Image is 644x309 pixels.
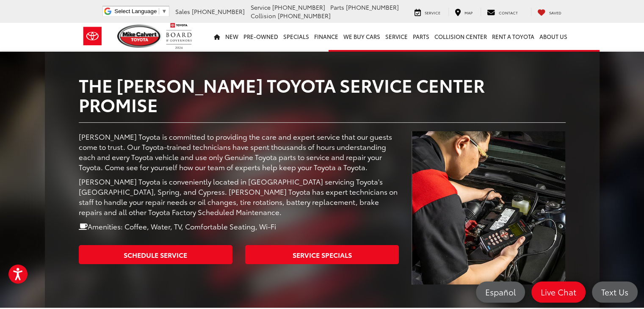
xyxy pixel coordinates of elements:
[383,23,410,50] a: Service
[223,23,241,50] a: New
[531,281,586,303] a: Live Chat
[476,281,525,303] a: Español
[77,22,108,50] img: Toyota
[448,8,479,16] a: Map
[175,7,190,16] span: Sales
[161,8,167,14] span: ▼
[481,8,524,16] a: Contact
[312,23,341,50] a: Finance
[79,176,399,217] p: [PERSON_NAME] Toyota is conveniently located in [GEOGRAPHIC_DATA] servicing Toyota's [GEOGRAPHIC_...
[79,245,232,264] a: Schedule Service
[251,11,276,20] span: Collision
[410,23,432,50] a: Parts
[346,3,399,11] span: [PHONE_NUMBER]
[79,221,399,231] p: Amenities: Coffee, Water, TV, Comfortable Seating, Wi-Fi
[408,8,447,16] a: Service
[536,287,580,297] span: Live Chat
[281,23,312,50] a: Specials
[159,8,159,14] span: ​
[251,3,271,11] span: Service
[549,10,561,15] span: Saved
[412,131,565,284] img: Service Center | Mike Calvert Toyota in Houston TX
[481,287,520,297] span: Español
[192,7,245,16] span: [PHONE_NUMBER]
[432,23,489,50] a: Collision Center
[531,8,568,16] a: My Saved Vehicles
[330,3,344,11] span: Parts
[272,3,325,11] span: [PHONE_NUMBER]
[341,23,383,50] a: WE BUY CARS
[464,10,473,15] span: Map
[425,10,440,15] span: Service
[537,23,570,50] a: About Us
[489,23,537,50] a: Rent a Toyota
[245,245,399,264] a: Service Specials
[79,131,399,172] p: [PERSON_NAME] Toyota is committed to providing the care and expert service that our guests come t...
[278,11,331,20] span: [PHONE_NUMBER]
[592,281,638,303] a: Text Us
[114,8,157,14] span: Select Language
[241,23,281,50] a: Pre-Owned
[597,287,633,297] span: Text Us
[211,23,223,50] a: Home
[114,8,167,14] a: Select Language​
[79,75,566,114] h2: The [PERSON_NAME] Toyota Service Center Promise
[499,10,518,15] span: Contact
[117,25,162,48] img: Mike Calvert Toyota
